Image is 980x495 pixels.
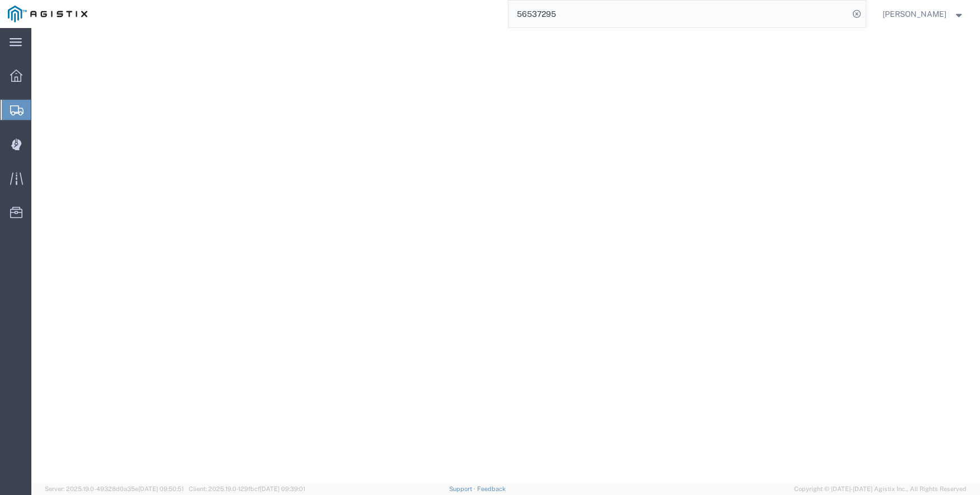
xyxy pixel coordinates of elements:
[8,6,87,22] img: logo
[260,485,305,492] span: [DATE] 09:39:01
[883,8,946,20] span: Lorretta Ayala
[31,28,980,483] iframe: FS Legacy Container
[449,485,477,492] a: Support
[45,485,184,492] span: Server: 2025.19.0-49328d0a35e
[882,7,965,21] button: [PERSON_NAME]
[189,485,305,492] span: Client: 2025.19.0-129fbcf
[138,485,184,492] span: [DATE] 09:50:51
[477,485,506,492] a: Feedback
[508,1,849,27] input: Search for shipment number, reference number
[794,484,967,494] span: Copyright © [DATE]-[DATE] Agistix Inc., All Rights Reserved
